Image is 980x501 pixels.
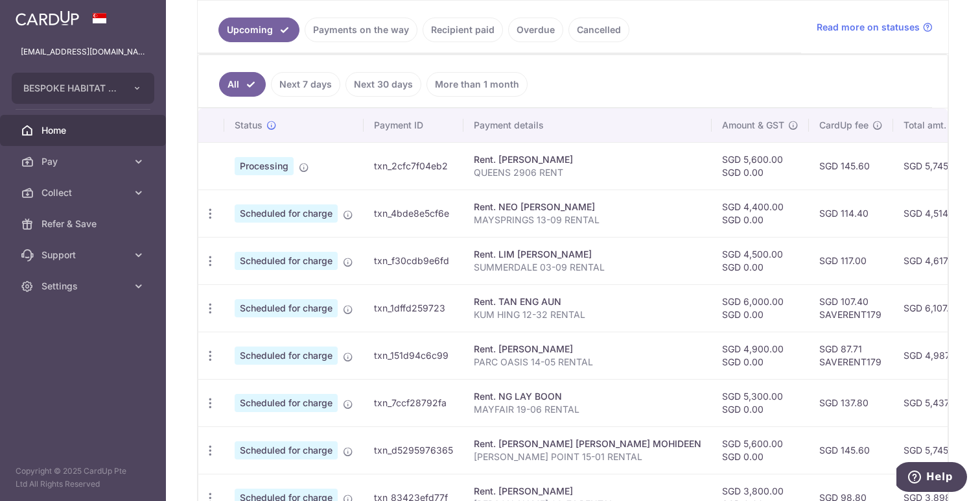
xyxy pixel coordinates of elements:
td: txn_2cfc7f04eb2 [364,142,463,189]
td: txn_151d94c6c99 [364,332,463,379]
td: SGD 137.80 [809,379,893,426]
span: Scheduled for charge [235,347,338,365]
span: Scheduled for charge [235,252,338,270]
td: SGD 6,000.00 SGD 0.00 [712,284,809,332]
p: [EMAIL_ADDRESS][DOMAIN_NAME] [21,45,145,58]
a: Payments on the way [305,18,417,42]
a: Upcoming [218,18,299,42]
th: Payment details [463,108,712,142]
td: SGD 114.40 [809,189,893,237]
span: Collect [41,186,127,199]
div: Rent. [PERSON_NAME] [474,343,701,356]
div: Rent. [PERSON_NAME] [474,485,701,498]
img: CardUp [16,10,79,26]
td: SGD 4,900.00 SGD 0.00 [712,332,809,379]
span: Scheduled for charge [235,394,338,412]
p: [PERSON_NAME] POINT 15-01 RENTAL [474,450,701,463]
iframe: Opens a widget where you can find more information [896,462,967,495]
td: SGD 4,987.71 [893,332,975,379]
a: Recipient paid [423,18,503,42]
p: KUM HING 12-32 RENTAL [474,308,701,321]
td: txn_d5295976365 [364,426,463,474]
a: Next 7 days [271,72,340,97]
td: SGD 5,437.80 [893,379,975,426]
p: QUEENS 2906 RENT [474,166,701,179]
div: Rent. [PERSON_NAME] [PERSON_NAME] MOHIDEEN [474,437,701,450]
td: SGD 4,514.40 [893,189,975,237]
td: txn_1dffd259723 [364,284,463,332]
a: Next 30 days [345,72,421,97]
td: SGD 4,617.00 [893,237,975,284]
span: Scheduled for charge [235,204,338,223]
p: SUMMERDALE 03-09 RENTAL [474,261,701,274]
div: Rent. TAN ENG AUN [474,295,701,308]
td: SGD 6,107.40 [893,284,975,332]
span: Refer & Save [41,217,127,230]
td: SGD 5,300.00 SGD 0.00 [712,379,809,426]
span: Home [41,124,127,137]
a: All [219,72,266,97]
span: Processing [235,157,294,175]
td: SGD 87.71 SAVERENT179 [809,332,893,379]
td: SGD 4,400.00 SGD 0.00 [712,189,809,237]
div: Rent. LIM [PERSON_NAME] [474,248,701,261]
td: txn_f30cdb9e6fd [364,237,463,284]
td: SGD 5,600.00 SGD 0.00 [712,142,809,189]
span: CardUp fee [819,119,869,132]
span: Read more on statuses [817,21,920,34]
span: Support [41,249,127,262]
td: SGD 4,500.00 SGD 0.00 [712,237,809,284]
button: BESPOKE HABITAT A&R PTE. LTD. [12,73,154,104]
td: SGD 117.00 [809,237,893,284]
span: Scheduled for charge [235,441,338,459]
a: More than 1 month [426,72,528,97]
a: Cancelled [568,18,629,42]
p: PARC OASIS 14-05 RENTAL [474,356,701,369]
span: Amount & GST [722,119,784,132]
a: Read more on statuses [817,21,933,34]
td: txn_4bde8e5cf6e [364,189,463,237]
span: Scheduled for charge [235,299,338,317]
span: Total amt. [904,119,946,132]
span: Pay [41,155,127,168]
div: Rent. NG LAY BOON [474,390,701,403]
td: SGD 5,745.60 [893,142,975,189]
p: MAYFAIR 19-06 RENTAL [474,403,701,416]
span: BESPOKE HABITAT A&R PTE. LTD. [23,82,119,95]
a: Overdue [508,18,563,42]
div: Rent. NEO [PERSON_NAME] [474,201,701,214]
td: txn_7ccf28792fa [364,379,463,426]
td: SGD 5,600.00 SGD 0.00 [712,426,809,474]
span: Status [235,119,262,132]
td: SGD 5,745.60 [893,426,975,474]
p: MAYSPRINGS 13-09 RENTAL [474,214,701,226]
span: Settings [41,280,127,293]
td: SGD 145.60 [809,426,893,474]
div: Rent. [PERSON_NAME] [474,153,701,166]
td: SGD 107.40 SAVERENT179 [809,284,893,332]
td: SGD 145.60 [809,142,893,189]
th: Payment ID [364,108,463,142]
